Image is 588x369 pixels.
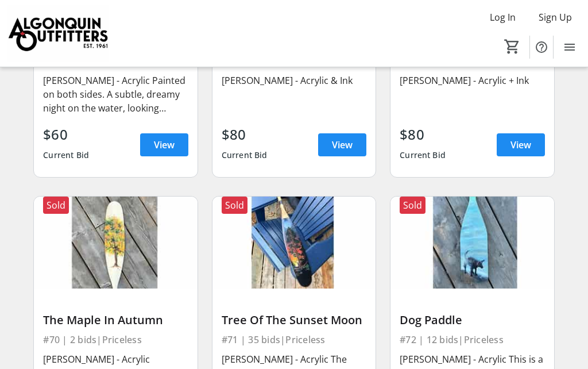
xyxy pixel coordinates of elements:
[43,352,188,366] div: [PERSON_NAME] - Acrylic
[222,145,268,166] div: Current Bid
[43,313,188,327] div: The Maple In Autumn
[318,133,366,156] a: View
[43,145,89,166] div: Current Bid
[222,332,366,348] div: #71 | 35 bids | Priceless
[400,145,446,166] div: Current Bid
[481,8,525,26] button: Log In
[510,138,531,152] span: View
[558,36,581,59] button: Menu
[400,313,544,327] div: Dog Paddle
[497,133,545,156] a: View
[222,74,366,87] div: [PERSON_NAME] - Acrylic & Ink
[140,133,188,156] a: View
[7,5,109,62] img: Algonquin Outfitters's Logo
[43,332,188,348] div: #70 | 2 bids | Priceless
[222,197,247,214] div: Sold
[400,197,425,214] div: Sold
[490,10,516,24] span: Log In
[400,124,446,145] div: $80
[222,124,268,145] div: $80
[332,138,353,152] span: View
[529,8,581,26] button: Sign Up
[43,74,188,115] div: [PERSON_NAME] - Acrylic Painted on both sides. A subtle, dreamy night on the water, looking acros...
[400,74,544,87] div: [PERSON_NAME] - Acrylic + Ink
[530,36,553,59] button: Help
[539,10,572,24] span: Sign Up
[502,36,523,57] button: Cart
[43,197,69,214] div: Sold
[390,197,554,289] img: Dog Paddle
[34,197,197,289] img: The Maple In Autumn
[400,332,544,348] div: #72 | 12 bids | Priceless
[212,197,376,289] img: Tree Of The Sunset Moon
[154,138,175,152] span: View
[43,124,89,145] div: $60
[222,313,366,327] div: Tree Of The Sunset Moon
